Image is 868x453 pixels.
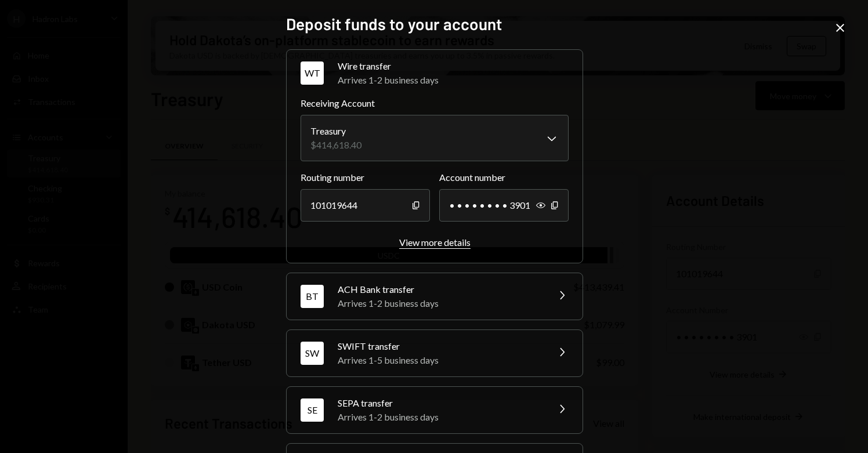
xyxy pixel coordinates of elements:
[301,171,430,184] label: Routing number
[439,189,569,222] div: • • • • • • • • 3901
[338,396,541,410] div: SEPA transfer
[301,398,324,422] div: SE
[399,237,471,249] button: View more details
[338,282,541,296] div: ACH Bank transfer
[301,115,569,161] button: Receiving Account
[399,237,471,248] div: View more details
[301,96,569,110] label: Receiving Account
[301,285,324,308] div: BT
[287,330,583,376] button: SWSWIFT transferArrives 1-5 business days
[301,61,324,85] div: WT
[301,96,569,249] div: WTWire transferArrives 1-2 business days
[338,339,541,353] div: SWIFT transfer
[287,50,583,96] button: WTWire transferArrives 1-2 business days
[286,13,582,35] h2: Deposit funds to your account
[338,296,541,310] div: Arrives 1-2 business days
[287,387,583,433] button: SESEPA transferArrives 1-2 business days
[301,342,324,365] div: SW
[338,73,569,87] div: Arrives 1-2 business days
[338,59,569,73] div: Wire transfer
[287,273,583,320] button: BTACH Bank transferArrives 1-2 business days
[439,171,569,184] label: Account number
[338,410,541,424] div: Arrives 1-2 business days
[301,189,430,222] div: 101019644
[338,353,541,367] div: Arrives 1-5 business days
